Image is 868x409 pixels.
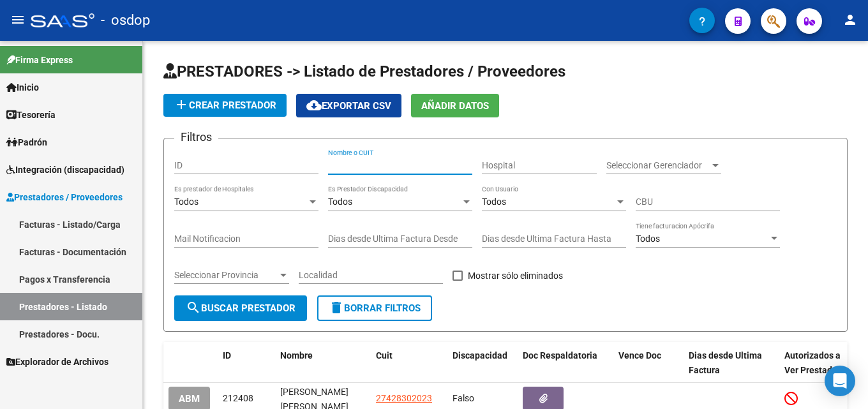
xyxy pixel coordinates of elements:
[186,302,296,314] span: Buscar Prestador
[784,350,841,375] span: Autorizados a Ver Prestador
[174,270,278,281] span: Seleccionar Provincia
[174,197,198,207] span: Todos
[280,350,313,361] span: Nombre
[329,302,421,314] span: Borrar Filtros
[618,350,661,361] span: Vence Doc
[174,128,218,146] h3: Filtros
[174,100,276,111] span: Crear Prestador
[606,160,710,171] span: Seleccionar Gerenciador
[779,342,849,384] datatable-header-cell: Autorizados a Ver Prestador
[825,366,855,396] div: Open Intercom Messenger
[317,295,432,321] button: Borrar Filtros
[371,342,447,384] datatable-header-cell: Cuit
[421,100,489,112] span: Añadir Datos
[174,97,189,112] mat-icon: add
[482,197,506,207] span: Todos
[223,350,231,361] span: ID
[518,342,613,384] datatable-header-cell: Doc Respaldatoria
[6,80,39,94] span: Inicio
[453,393,474,403] span: Falso
[6,135,47,149] span: Padrón
[223,393,253,403] span: 212408
[523,350,597,361] span: Doc Respaldatoria
[218,342,275,384] datatable-header-cell: ID
[447,342,518,384] datatable-header-cell: Discapacidad
[306,100,391,112] span: Exportar CSV
[101,6,150,34] span: - osdop
[6,108,56,122] span: Tesorería
[6,163,124,177] span: Integración (discapacidad)
[163,94,287,117] button: Crear Prestador
[376,393,432,403] span: 27428302023
[636,234,660,244] span: Todos
[10,12,26,27] mat-icon: menu
[306,98,322,113] mat-icon: cloud_download
[6,53,73,67] span: Firma Express
[179,393,200,405] span: ABM
[275,342,371,384] datatable-header-cell: Nombre
[6,355,108,369] span: Explorador de Archivos
[329,300,344,315] mat-icon: delete
[376,350,393,361] span: Cuit
[411,94,499,117] button: Añadir Datos
[453,350,507,361] span: Discapacidad
[174,295,307,321] button: Buscar Prestador
[296,94,401,117] button: Exportar CSV
[328,197,352,207] span: Todos
[842,12,858,27] mat-icon: person
[684,342,779,384] datatable-header-cell: Dias desde Ultima Factura
[689,350,762,375] span: Dias desde Ultima Factura
[163,63,565,80] span: PRESTADORES -> Listado de Prestadores / Proveedores
[186,300,201,315] mat-icon: search
[613,342,684,384] datatable-header-cell: Vence Doc
[468,268,563,283] span: Mostrar sólo eliminados
[6,190,123,204] span: Prestadores / Proveedores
